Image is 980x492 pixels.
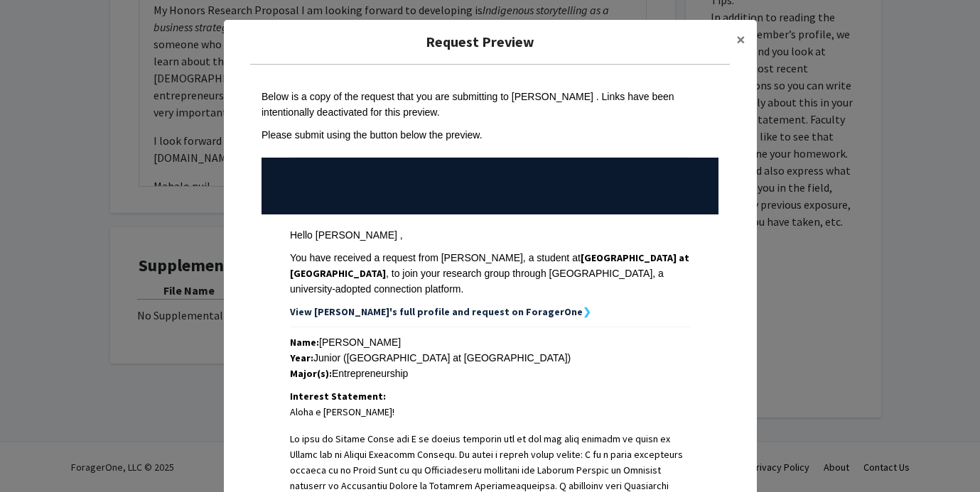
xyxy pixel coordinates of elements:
strong: Year: [290,351,313,364]
span: × [736,28,745,50]
p: Aloha e [PERSON_NAME]! [290,404,690,420]
div: Entrepreneurship [290,366,690,381]
div: Hello [PERSON_NAME] , [290,227,690,243]
strong: View [PERSON_NAME]'s full profile and request on ForagerOne [290,305,583,318]
div: [PERSON_NAME] [290,334,690,350]
h5: Request Preview [235,31,725,53]
div: Below is a copy of the request that you are submitting to [PERSON_NAME] . Links have been intenti... [262,89,718,120]
strong: Name: [290,336,319,349]
button: Close [725,20,757,60]
div: Junior ([GEOGRAPHIC_DATA] at [GEOGRAPHIC_DATA]) [290,350,690,366]
iframe: Chat [11,428,60,481]
strong: Major(s): [290,367,332,380]
strong: ❯ [583,305,591,318]
strong: Interest Statement: [290,390,386,403]
div: Please submit using the button below the preview. [262,127,718,143]
div: You have received a request from [PERSON_NAME], a student at , to join your research group throug... [290,250,690,297]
